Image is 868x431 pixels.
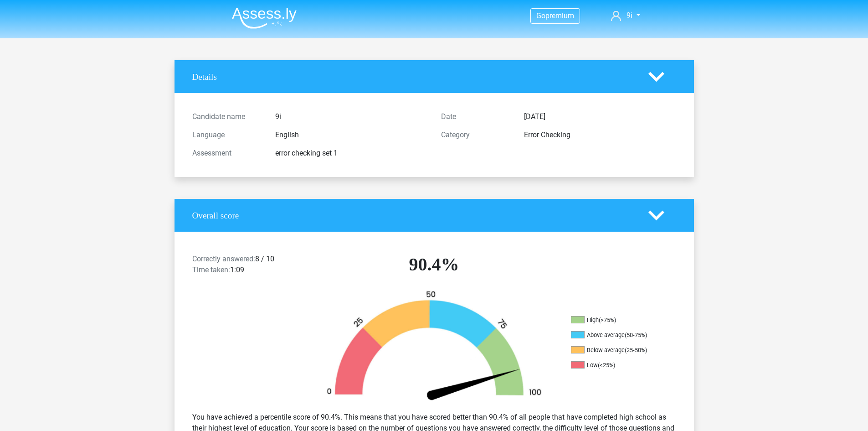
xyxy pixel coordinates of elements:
[232,7,297,29] img: Assessly
[599,317,616,323] div: (>75%)
[598,362,615,369] div: (<25%)
[185,148,268,159] div: Assessment
[571,331,662,339] li: Above average
[311,290,557,405] img: 90.da62de00dc71.png
[185,130,268,140] div: Language
[536,11,545,20] span: Go
[571,316,662,324] li: High
[185,111,268,122] div: Candidate name
[627,11,632,20] span: 9i
[517,111,683,122] div: [DATE]
[517,130,683,140] div: Error Checking
[607,10,643,21] a: 9i
[434,111,517,122] div: Date
[192,210,635,221] h4: Overall score
[192,72,635,82] h4: Details
[268,148,434,159] div: error checking set 1
[192,254,255,263] span: Correctly answered:
[185,254,310,279] div: 8 / 10 1:09
[545,11,574,20] span: premium
[531,10,580,22] a: Gopremium
[625,332,647,338] div: (50-75%)
[571,361,662,369] li: Low
[268,130,434,140] div: English
[571,346,662,354] li: Below average
[268,111,434,122] div: 9i
[434,130,517,140] div: Category
[625,347,647,353] div: (25-50%)
[192,265,230,274] span: Time taken:
[317,254,552,275] h2: 90.4%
